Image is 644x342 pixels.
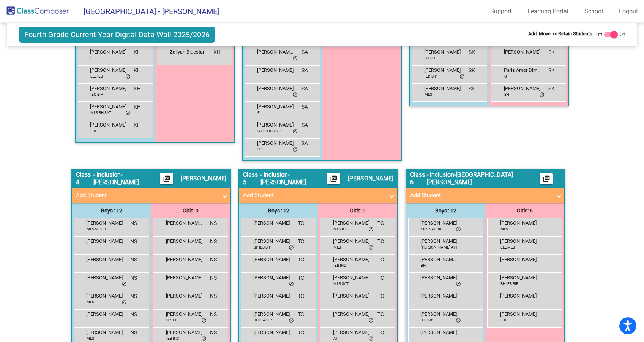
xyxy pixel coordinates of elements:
[333,237,371,245] span: [PERSON_NAME]
[210,274,217,282] span: NS
[301,139,308,147] span: SA
[86,292,124,300] span: [PERSON_NAME]
[425,73,437,79] span: IED BIP
[134,48,141,56] span: KH
[301,121,308,129] span: SA
[504,92,509,97] span: BH
[485,203,564,218] div: Girls: 6
[500,237,538,245] span: [PERSON_NAME]
[459,74,465,80] span: do_not_disturb_alt
[210,219,217,227] span: NS
[254,317,272,323] span: BH IEA BIP
[130,256,137,264] span: NS
[253,219,291,227] span: [PERSON_NAME]
[86,329,124,336] span: [PERSON_NAME]
[528,30,592,38] span: Add, Move, or Retain Students
[578,5,609,17] a: School
[424,66,462,74] span: [PERSON_NAME]
[377,274,384,282] span: TC
[456,226,461,233] span: do_not_disturb_alt
[298,310,304,318] span: TC
[500,256,538,263] span: [PERSON_NAME]
[90,73,103,79] span: ELL IEB
[243,191,384,200] mat-panel-title: Add Student
[368,226,374,233] span: do_not_disturb_alt
[613,5,644,17] a: Logout
[257,146,262,152] span: SP
[257,121,295,129] span: [PERSON_NAME]
[298,292,304,300] span: TC
[298,237,304,245] span: TC
[166,219,204,227] span: [PERSON_NAME] [PERSON_NAME]
[406,203,485,218] div: Boys : 12
[377,329,384,337] span: TC
[420,329,458,336] span: [PERSON_NAME]
[289,281,294,287] span: do_not_disturb_alt
[289,245,294,251] span: do_not_disturb_alt
[166,317,177,323] span: SP IEB
[348,175,393,182] span: [PERSON_NAME]
[72,188,230,203] mat-expansion-panel-header: Add Student
[425,92,432,97] span: MLS
[456,318,461,324] span: do_not_disturb_alt
[87,299,94,305] span: MLS
[134,85,141,93] span: KH
[253,292,291,300] span: [PERSON_NAME]
[301,103,308,111] span: SA
[500,292,538,300] span: [PERSON_NAME]
[548,48,555,56] span: SK
[333,263,346,268] span: IEB INC
[500,226,508,232] span: MLS
[292,128,298,135] span: do_not_disturb_alt
[406,188,564,203] mat-expansion-panel-header: Add Student
[500,281,518,287] span: BH IEB BIP
[539,92,545,98] span: do_not_disturb_alt
[257,139,295,147] span: [PERSON_NAME]
[210,292,217,300] span: NS
[410,191,551,200] mat-panel-title: Add Student
[213,48,221,56] span: KH
[76,191,217,200] mat-panel-title: Add Student
[420,256,458,263] span: [PERSON_NAME] [PERSON_NAME]
[130,237,137,245] span: NS
[333,329,371,336] span: [PERSON_NAME]
[504,73,509,79] span: GT
[90,92,103,97] span: IEC BIP
[329,175,338,185] mat-icon: picture_as_pdf
[469,48,475,56] span: SK
[548,85,555,93] span: SK
[298,329,304,337] span: TC
[86,256,124,263] span: [PERSON_NAME]
[421,226,442,232] span: MLS SAT BIP
[410,171,427,186] span: Class 6
[253,237,291,245] span: [PERSON_NAME]
[521,5,575,17] a: Learning Portal
[257,110,264,116] span: ELL
[298,274,304,282] span: TC
[500,219,538,227] span: [PERSON_NAME]
[333,219,371,227] span: [PERSON_NAME]
[201,336,207,342] span: do_not_disturb_alt
[421,244,458,250] span: [PERSON_NAME] ATT
[301,85,308,93] span: SA
[333,281,349,287] span: MLS SAT
[151,203,230,218] div: Girls: 9
[333,336,340,341] span: ATT
[130,292,137,300] span: NS
[377,237,384,245] span: TC
[425,55,435,61] span: GT BH
[86,310,124,318] span: [PERSON_NAME]
[500,317,506,323] span: IEB
[166,336,179,341] span: IEB INC
[257,48,295,56] span: [PERSON_NAME] Counter
[166,274,204,282] span: [PERSON_NAME]
[368,245,374,251] span: do_not_disturb_alt
[130,310,137,318] span: NS
[301,66,308,74] span: SA
[548,66,555,74] span: SK
[243,171,260,186] span: Class 5
[125,74,131,80] span: do_not_disturb_alt
[93,171,160,186] span: - Inclusion-[PERSON_NAME]
[166,237,204,245] span: [PERSON_NAME]
[87,226,106,232] span: MLS SP IEB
